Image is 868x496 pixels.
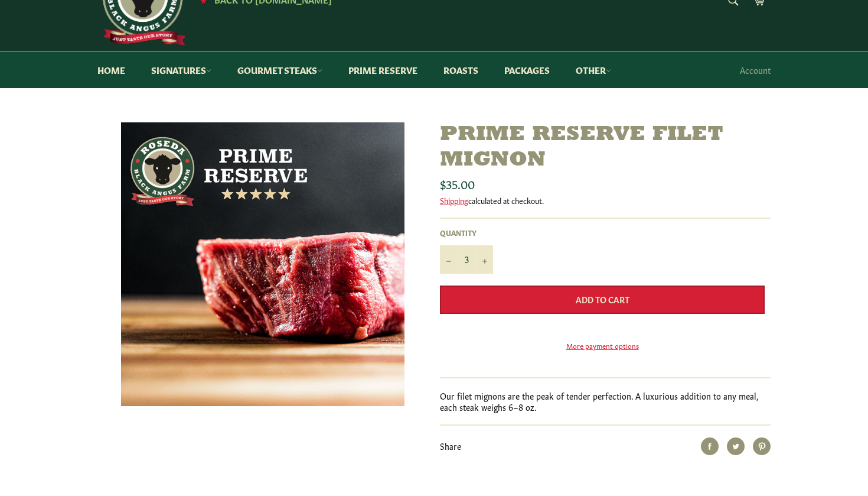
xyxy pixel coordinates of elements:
img: Prime Reserve Filet Mignon [121,122,404,406]
span: Share [440,440,461,452]
a: Account [734,53,776,87]
button: Increase item quantity by one [475,245,493,274]
button: Reduce item quantity by one [440,245,458,274]
a: More payment options [440,341,765,351]
button: Add to Cart [440,286,765,314]
h1: Prime Reserve Filet Mignon [440,122,771,173]
label: Quantity [440,228,493,238]
p: Our filet mignons are the peak of tender perfection. A luxurious addition to any meal, each steak... [440,390,771,413]
a: Signatures [139,52,223,88]
span: $35.00 [440,175,475,192]
a: Prime Reserve [337,52,429,88]
div: calculated at checkout. [440,195,771,206]
a: Shipping [440,194,468,206]
a: Home [86,52,137,88]
a: Roasts [432,52,490,88]
a: Gourmet Steaks [226,52,334,88]
a: Packages [492,52,562,88]
span: Add to Cart [576,293,629,305]
a: Other [564,52,623,88]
